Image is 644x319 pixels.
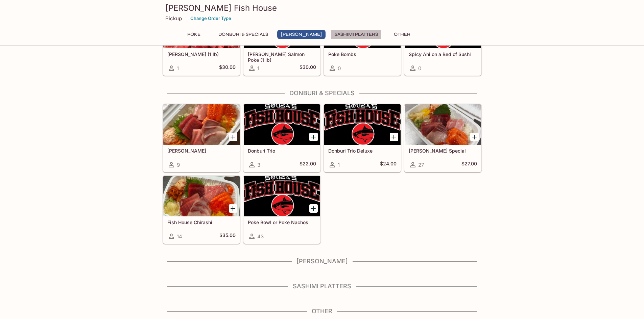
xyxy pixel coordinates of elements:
span: 9 [177,162,180,168]
div: Donburi Trio [244,104,320,145]
h5: $22.00 [300,161,316,169]
h5: Donburi Trio [248,148,316,154]
h5: [PERSON_NAME] Salmon Poke (1 lb) [248,51,316,62]
a: Donburi Trio3$22.00 [243,104,320,172]
button: Donburi & Specials [215,30,272,39]
button: Add Souza Special [470,133,479,141]
div: Ora King Salmon Poke (1 lb) [244,8,320,48]
h4: Sashimi Platters [163,283,482,290]
h5: Spicy Ahi on a Bed of Sushi [409,51,477,57]
h4: Donburi & Specials [163,89,482,97]
a: Donburi Trio Deluxe1$24.00 [324,104,401,172]
button: Add Donburi Trio Deluxe [390,133,398,141]
div: Fish House Chirashi [163,176,240,216]
span: 0 [338,65,341,72]
h4: [PERSON_NAME] [163,258,482,265]
span: 1 [338,162,340,168]
div: Sashimi Donburis [163,104,240,145]
h5: Poke Bombs [328,51,397,57]
button: Add Sashimi Donburis [229,133,237,141]
button: Poke [179,30,209,39]
span: 1 [177,65,179,72]
h5: $30.00 [219,64,236,72]
h5: [PERSON_NAME] (1 lb) [167,51,236,57]
div: Spicy Ahi on a Bed of Sushi [405,8,481,48]
h5: $30.00 [300,64,316,72]
span: 3 [257,162,260,168]
h4: Other [163,308,482,315]
div: Poke Bowl or Poke Nachos [244,176,320,216]
h5: $35.00 [219,232,236,240]
button: Add Fish House Chirashi [229,204,237,213]
button: Add Poke Bowl or Poke Nachos [309,204,318,213]
button: Other [387,30,418,39]
a: Fish House Chirashi14$35.00 [163,176,240,244]
span: 14 [177,233,182,240]
button: [PERSON_NAME] [277,30,326,39]
span: 27 [418,162,424,168]
h5: Fish House Chirashi [167,219,236,225]
p: Pickup [165,15,182,22]
h5: Poke Bowl or Poke Nachos [248,219,316,225]
span: 1 [257,65,259,72]
div: Ahi Poke (1 lb) [163,8,240,48]
a: [PERSON_NAME]9 [163,104,240,172]
h5: [PERSON_NAME] Special [409,148,477,154]
h5: $27.00 [461,161,477,169]
h3: [PERSON_NAME] Fish House [165,3,479,13]
button: Add Donburi Trio [309,133,318,141]
a: [PERSON_NAME] Special27$27.00 [404,104,481,172]
span: 0 [418,65,421,72]
h5: [PERSON_NAME] [167,148,236,154]
button: Sashimi Platters [331,30,382,39]
span: 43 [257,233,264,240]
a: Poke Bowl or Poke Nachos43 [243,176,320,244]
div: Poke Bombs [324,8,401,48]
div: Donburi Trio Deluxe [324,104,401,145]
h5: $24.00 [380,161,397,169]
div: Souza Special [405,104,481,145]
button: Change Order Type [187,13,234,24]
h5: Donburi Trio Deluxe [328,148,397,154]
